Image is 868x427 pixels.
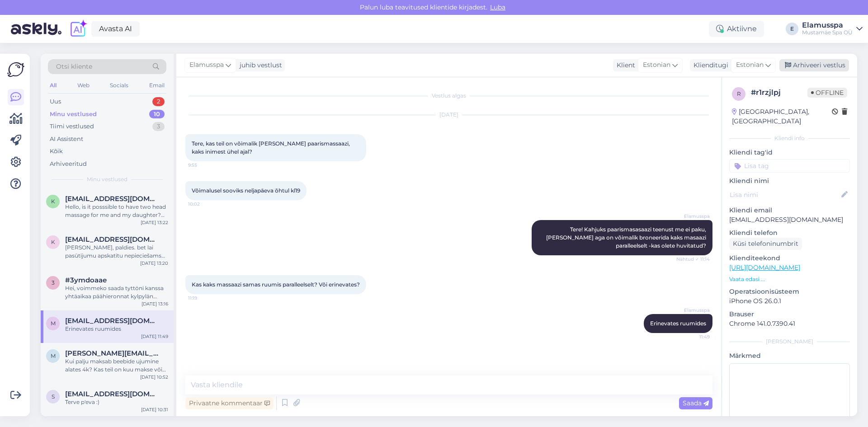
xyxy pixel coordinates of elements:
[802,22,853,29] div: Elamusspa
[487,3,508,11] span: Luba
[729,215,850,225] p: [EMAIL_ADDRESS][DOMAIN_NAME]
[140,260,168,267] div: [DATE] 13:20
[676,333,710,340] span: 11:49
[50,110,97,119] div: Minu vestlused
[192,281,360,288] span: Kas kaks massaazi samas ruumis paralleelselt? Või erinevates?
[141,219,168,226] div: [DATE] 13:22
[729,148,850,157] p: Kliendi tag'id
[50,135,83,144] div: AI Assistent
[185,92,712,100] div: Vestlus algas
[676,213,710,220] span: Elamusspa
[729,319,850,328] p: Chrome 141.0.7390.41
[676,256,710,263] span: Nähtud ✓ 11:14
[729,176,850,186] p: Kliendi nimi
[65,235,159,244] span: kukiteviktorija@gmail.com
[729,238,802,250] div: Küsi telefoninumbrit
[50,122,94,131] div: Tiimi vestlused
[236,61,282,70] div: juhib vestlust
[729,159,850,173] input: Lisa tag
[786,23,798,35] div: E
[188,162,222,169] span: 9:55
[65,357,168,374] div: Kui palju maksab beebide ujumine alates 4k? Kas teil on kuu makse või kordade [PERSON_NAME]?
[149,110,165,119] div: 10
[779,59,849,71] div: Arhiveeri vestlus
[188,201,222,207] span: 10:02
[736,60,764,70] span: Estonian
[676,307,710,314] span: Elamusspa
[729,296,850,306] p: iPhone OS 26.0.1
[729,287,850,296] p: Operatsioonisüsteem
[7,61,24,78] img: Askly Logo
[188,295,222,301] span: 11:19
[91,21,140,37] a: Avasta AI
[69,19,88,38] img: explore-ai
[108,80,130,91] div: Socials
[650,320,706,327] span: Erinevates ruumides
[192,140,351,155] span: Tere, kas teil on võimalik [PERSON_NAME] paarismassaazi, kaks inimest ühel ajal?
[643,60,670,70] span: Estonian
[50,160,87,169] div: Arhiveeritud
[65,398,168,406] div: Terve p'eva :)
[709,21,764,37] div: Aktiivne
[737,90,741,97] span: r
[546,226,708,249] span: Tere! Kahjuks paarismasasaazi teenust me ei paku, [PERSON_NAME] aga on võimalik broneerida kaks m...
[729,253,850,263] p: Klienditeekond
[729,263,800,272] a: [URL][DOMAIN_NAME]
[729,310,850,319] p: Brauser
[65,317,159,325] span: marit159@gmail.com
[185,111,712,119] div: [DATE]
[65,349,159,357] span: marilin.saluveer@gmail.com
[52,279,55,286] span: 3
[729,206,850,215] p: Kliendi email
[65,325,168,333] div: Erinevates ruumides
[140,374,168,380] div: [DATE] 10:52
[50,147,63,156] div: Kõik
[807,88,847,98] span: Offline
[152,122,165,131] div: 3
[65,203,168,219] div: Hello, is it posssible to have two head massage for me and my daughter? We are planning to come s...
[729,351,850,361] p: Märkmed
[152,97,165,106] div: 2
[147,80,166,91] div: Email
[729,275,850,283] p: Vaata edasi ...
[729,228,850,238] p: Kliendi telefon
[52,393,55,400] span: s
[65,390,159,398] span: sirihorkko@hotmail.com
[51,320,56,327] span: m
[51,198,55,205] span: k
[690,61,728,70] div: Klienditugi
[802,29,853,36] div: Mustamäe Spa OÜ
[185,397,274,409] div: Privaatne kommentaar
[751,87,807,98] div: # r1rzjlpj
[729,338,850,346] div: [PERSON_NAME]
[51,239,55,245] span: k
[141,406,168,413] div: [DATE] 10:31
[75,80,91,91] div: Web
[65,195,159,203] span: kahkonentiina2@gmail.com
[189,60,224,70] span: Elamusspa
[50,97,61,106] div: Uus
[48,80,58,91] div: All
[142,300,168,307] div: [DATE] 13:16
[56,62,92,71] span: Otsi kliente
[51,352,56,359] span: m
[613,61,635,70] div: Klient
[802,22,863,36] a: ElamusspaMustamäe Spa OÜ
[141,333,168,340] div: [DATE] 11:49
[192,187,300,194] span: Võimalusel sooviks neljapäeva õhtul kl19
[87,175,127,183] span: Minu vestlused
[683,399,709,407] span: Saada
[732,107,832,126] div: [GEOGRAPHIC_DATA], [GEOGRAPHIC_DATA]
[65,244,168,260] div: [PERSON_NAME], paldies. bet lai pasūtījumu apskatītu nepieciešams lietotājprofils, kurš man nav. ...
[65,284,168,300] div: Hei, voimmeko saada tyttöni kanssa yhtäaikaa päähieronnat kylpylän yhteyteen?
[729,134,850,142] div: Kliendi info
[730,190,840,200] input: Lisa nimi
[65,276,107,284] span: #3ymdoaae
